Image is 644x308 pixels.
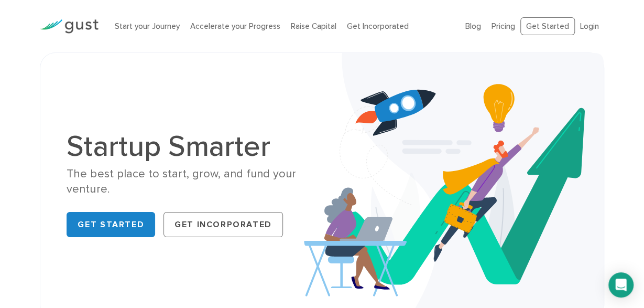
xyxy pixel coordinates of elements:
a: Start your Journey [114,22,179,31]
a: Accelerate your Progress [190,22,280,31]
a: Pricing [492,22,515,31]
a: Get Started [520,17,575,36]
h1: Startup Smarter [67,132,314,161]
a: Get Incorporated [163,212,283,237]
a: Login [580,22,599,31]
img: Gust Logo [40,19,99,34]
a: Raise Capital [290,22,336,31]
a: Get Started [67,212,155,237]
a: Blog [465,22,481,31]
a: Get Incorporated [346,22,408,31]
iframe: Chat Widget [470,195,644,308]
div: The best place to start, grow, and fund your venture. [67,166,314,197]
